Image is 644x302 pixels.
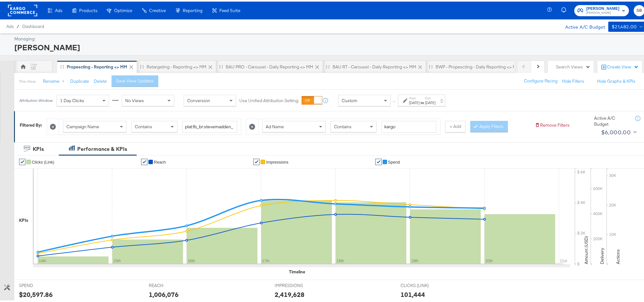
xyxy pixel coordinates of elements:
[574,4,629,15] button: [PERSON_NAME][PERSON_NAME]
[38,74,72,86] button: Rename
[19,216,28,222] div: KPIs
[519,74,562,85] button: Configure Pacing
[332,62,416,68] div: BAU RT - Carousel - Daily Reporting <> MM
[55,6,62,11] span: Ads
[597,77,635,83] button: Hide Graphs & KPIs
[586,4,620,11] span: [PERSON_NAME]
[558,20,605,30] div: Active A/C Budget
[14,22,22,27] span: /
[22,22,44,27] a: Dashboard
[388,158,400,163] span: Spend
[391,99,397,101] span: ↑
[77,144,127,151] div: Performance & KPIs
[147,62,206,68] div: Retargeting - Reporting <> MM
[94,77,107,83] button: Delete
[326,63,330,67] div: Drag to reorder tab
[19,288,53,298] div: $20,597.86
[429,63,433,67] div: Drag to reorder tab
[239,96,299,102] label: Use Unified Attribution Setting:
[219,6,240,11] span: Feed Suite
[342,96,357,102] span: Custom
[19,97,53,101] div: Attribution Window:
[183,6,202,11] span: Reporting
[562,77,584,83] button: Hide Filters
[594,114,629,125] div: Active A/C Budget
[401,288,425,298] div: 101,444
[556,62,591,68] div: Search Views
[289,267,305,273] div: Timeline
[615,248,621,263] text: Actions
[381,119,436,131] input: Enter a search term
[187,96,210,102] span: Conversion
[425,95,435,99] label: End:
[226,62,313,68] div: BAU PRO - Carousel - Daily Reporting <> MM
[60,96,84,102] span: 1 Day Clicks
[583,235,589,263] text: Amount (USD)
[266,158,288,163] span: Impressions
[33,144,44,151] div: KPIs
[425,99,435,104] div: [DATE]
[435,62,520,68] div: BWP - Propescting - Daily Reporting <> MM
[114,6,132,11] span: Optimize
[60,63,64,67] div: Drag to reorder tab
[6,22,14,27] span: Ads
[420,99,425,103] strong: to
[219,63,223,67] div: Drag to reorder tab
[19,77,36,82] div: This View:
[599,126,638,136] button: $6,000.00
[275,288,305,298] div: 2,419,628
[149,6,166,11] span: Creative
[149,288,179,298] div: 1,006,076
[275,281,322,287] span: IMPRESSIONS
[67,62,127,68] div: Propescting - Reporting <> MM
[601,126,631,136] div: $6,000.00
[31,64,36,70] div: SB
[375,157,382,164] a: ✔
[607,62,639,69] div: Create View
[401,281,448,287] span: CLICKS (LINK)
[20,121,42,127] div: Filtered By:
[266,122,284,128] span: Ad Name
[612,21,637,29] div: $21,482.00
[135,122,152,128] span: Contains
[535,121,570,127] button: Remove Filters
[586,9,620,14] span: [PERSON_NAME]
[19,157,25,164] a: ✔
[334,122,352,128] span: Contains
[409,95,420,99] label: Start:
[14,40,643,51] div: [PERSON_NAME]
[70,77,89,83] button: Duplicate
[409,99,420,104] div: [DATE]
[154,158,166,163] span: Reach
[66,122,99,128] span: Campaign Name
[599,246,605,263] text: Delivery
[140,63,144,67] div: Drag to reorder tab
[32,158,54,163] span: Clicks (Link)
[253,157,260,164] a: ✔
[14,34,643,40] div: Managing:
[19,281,67,287] span: SPEND
[79,6,97,11] span: Products
[636,5,642,13] span: SB
[149,281,196,287] span: REACH
[141,157,147,164] a: ✔
[125,96,144,102] span: No Views
[182,119,237,131] input: Enter a search term
[445,119,466,131] button: + Add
